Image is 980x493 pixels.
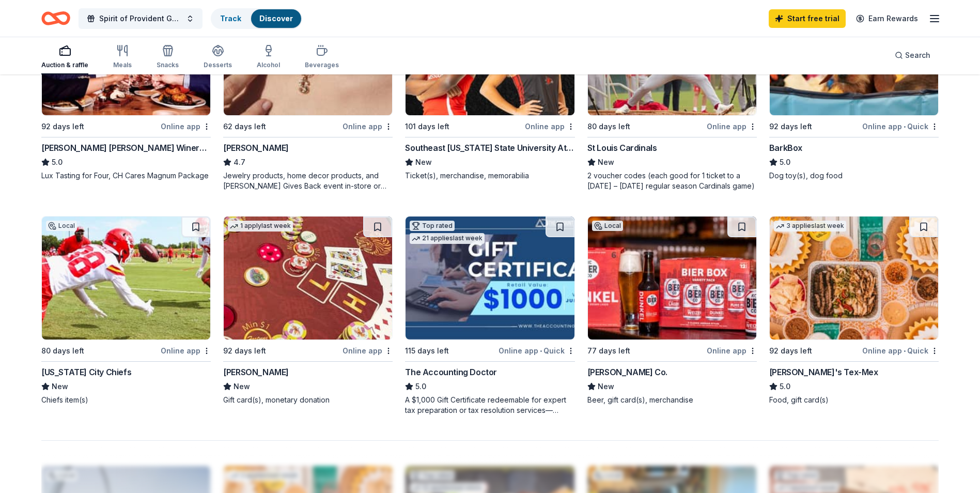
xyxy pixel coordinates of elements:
span: • [904,122,906,131]
div: 1 apply last week [228,221,293,232]
a: Image for Chuy's Tex-Mex3 applieslast week92 days leftOnline app•Quick[PERSON_NAME]'s Tex-Mex5.0F... [769,216,939,405]
div: [PERSON_NAME] [223,366,289,378]
a: Image for The Accounting DoctorTop rated21 applieslast week115 days leftOnline app•QuickThe Accou... [405,216,574,415]
div: Ticket(s), merchandise, memorabilia [405,171,574,181]
button: TrackDiscover [211,8,302,29]
img: Image for Kansas City Chiefs [42,217,210,340]
div: [US_STATE] City Chiefs [41,366,131,378]
button: Search [886,45,939,66]
div: Beer, gift card(s), merchandise [587,395,757,405]
a: Track [220,14,241,23]
div: BarkBox [769,142,802,154]
div: Online app [343,344,393,357]
button: Spirit of Provident Gala [79,8,203,29]
span: 5.0 [780,156,790,168]
div: 2 voucher codes (each good for 1 ticket to a [DATE] – [DATE] regular season Cardinals game) [587,171,757,191]
div: Online app [343,120,393,133]
div: Desserts [204,61,232,69]
div: Snacks [157,61,179,69]
div: Local [592,221,623,231]
div: Dog toy(s), dog food [769,171,939,181]
div: Gift card(s), monetary donation [223,395,393,405]
div: Meals [113,61,132,69]
div: [PERSON_NAME] Co. [587,366,667,378]
div: Online app Quick [862,344,939,357]
span: New [598,380,614,393]
button: Auction & raffle [41,40,88,74]
a: Start free trial [769,9,846,28]
div: Online app [707,120,757,133]
div: Online app [707,344,757,357]
a: Earn Rewards [850,9,924,28]
div: Auction & raffle [41,61,88,69]
button: Meals [113,40,132,74]
img: Image for KC Bier Co. [588,217,756,340]
div: 62 days left [223,120,266,133]
div: 80 days left [587,120,630,133]
div: [PERSON_NAME] [223,142,289,154]
div: [PERSON_NAME] [PERSON_NAME] Winery and Restaurants [41,142,211,154]
a: Image for KC Bier Co.Local77 days leftOnline app[PERSON_NAME] Co.NewBeer, gift card(s), merchandise [587,216,757,405]
div: 92 days left [223,345,266,357]
button: Snacks [157,40,179,74]
div: Alcohol [257,61,280,69]
div: [PERSON_NAME]'s Tex-Mex [769,366,878,378]
span: 5.0 [780,380,790,393]
span: 4.7 [234,156,245,168]
a: Image for Kansas City ChiefsLocal80 days leftOnline app[US_STATE] City ChiefsNewChiefs item(s) [41,216,211,405]
div: 101 days left [405,120,449,133]
button: Alcohol [257,40,280,74]
span: New [415,156,432,168]
div: Online app [161,344,211,357]
div: Chiefs item(s) [41,395,211,405]
span: 5.0 [415,380,426,393]
div: A $1,000 Gift Certificate redeemable for expert tax preparation or tax resolution services—recipi... [405,395,574,415]
button: Desserts [204,40,232,74]
div: Food, gift card(s) [769,395,939,405]
img: Image for The Accounting Doctor [406,217,574,340]
div: Jewelry products, home decor products, and [PERSON_NAME] Gives Back event in-store or online (or ... [223,171,393,191]
span: Spirit of Provident Gala [99,12,182,25]
div: Southeast [US_STATE] State University Athletics [405,142,574,154]
a: Discover [259,14,293,23]
button: Beverages [305,40,339,74]
a: Home [41,6,70,30]
div: 92 days left [41,120,84,133]
div: Online app [161,120,211,133]
span: New [234,380,250,393]
div: 77 days left [587,345,630,357]
div: The Accounting Doctor [405,366,497,378]
div: St Louis Cardinals [587,142,657,154]
span: 5.0 [52,156,63,168]
span: • [904,347,906,355]
div: Online app Quick [499,344,575,357]
div: Top rated [410,221,455,231]
span: New [598,156,614,168]
span: Search [905,49,930,61]
div: 92 days left [769,120,812,133]
span: • [540,347,542,355]
div: Local [46,221,77,231]
a: Image for Boyd Gaming1 applylast week92 days leftOnline app[PERSON_NAME]NewGift card(s), monetary... [223,216,393,405]
div: 21 applies last week [410,233,485,244]
div: 3 applies last week [774,221,846,232]
div: Online app Quick [862,120,939,133]
img: Image for Boyd Gaming [224,217,392,340]
div: Beverages [305,61,339,69]
div: 80 days left [41,345,84,357]
div: Online app [525,120,575,133]
div: Lux Tasting for Four, CH Cares Magnum Package [41,171,211,181]
div: 115 days left [405,345,449,357]
div: 92 days left [769,345,812,357]
img: Image for Chuy's Tex-Mex [770,217,938,340]
span: New [52,380,68,393]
